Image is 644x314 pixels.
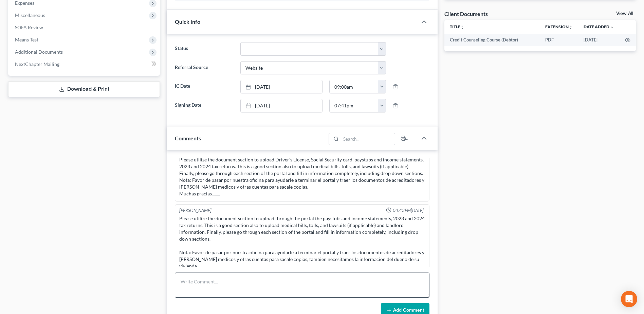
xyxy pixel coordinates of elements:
span: Comments [175,135,201,141]
td: [DATE] [578,34,620,46]
div: Client Documents [444,10,488,17]
input: Search... [341,133,395,145]
a: Download & Print [8,81,160,97]
i: unfold_more [569,25,573,29]
label: Status [171,42,237,56]
a: Titleunfold_more [450,24,464,29]
div: [PERSON_NAME] [179,207,211,214]
label: IC Date [171,80,237,93]
label: Signing Date [171,99,237,112]
span: Means Test [15,37,38,42]
div: Please utilize the document section to upload Driver's License, Social Security card, paystubs an... [179,156,425,197]
span: Additional Documents [15,49,63,55]
a: Extensionunfold_more [545,24,573,29]
a: Date Added expand_more [584,24,614,29]
input: -- : -- [330,99,378,112]
div: Open Intercom Messenger [621,291,637,307]
input: -- : -- [330,80,378,93]
label: Referral Source [171,61,237,75]
span: 04:43PM[DATE] [393,207,424,214]
i: unfold_more [460,25,464,29]
a: View All [616,11,633,16]
span: SOFA Review [15,24,43,30]
div: Please utilize the document section to upload through the portal the paystubs and income statemen... [179,215,425,269]
a: [DATE] [241,80,322,93]
i: expand_more [610,25,614,29]
td: Credit Counseling Course (Debtor) [444,34,540,46]
a: NextChapter Mailing [10,58,160,70]
td: PDF [540,34,578,46]
span: Quick Info [175,18,200,25]
a: [DATE] [241,99,322,112]
span: NextChapter Mailing [15,61,59,67]
span: Miscellaneous [15,12,45,18]
a: SOFA Review [10,21,160,34]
